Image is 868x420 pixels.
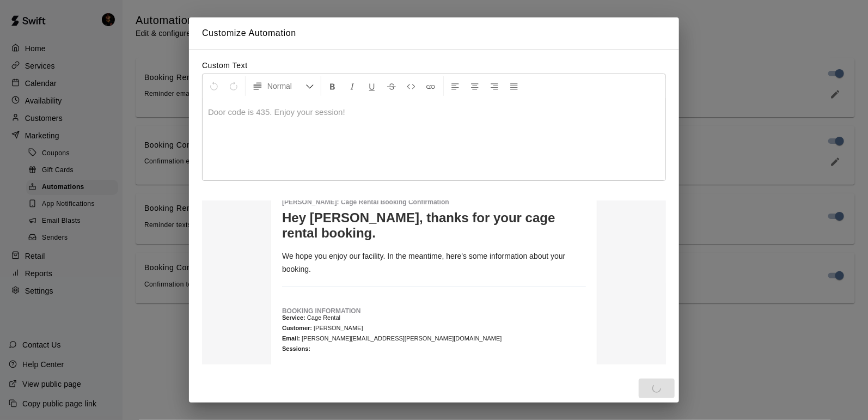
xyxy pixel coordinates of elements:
[267,81,305,92] span: Normal
[505,76,523,96] button: Justify Align
[485,76,504,96] button: Right Align
[202,60,666,71] label: Custom Text
[343,76,362,96] button: Format Italics
[363,76,381,96] button: Format Underline
[282,325,586,331] p: [PERSON_NAME]
[282,336,586,342] p: [PERSON_NAME][EMAIL_ADDRESS][PERSON_NAME][DOMAIN_NAME]
[402,76,420,96] button: Insert Code
[446,76,464,96] button: Left Align
[282,249,586,276] p: We hope you enjoy our facility. In the meantime, here's some information about your booking.
[205,76,223,96] button: Undo
[421,76,440,96] button: Insert Link
[323,76,342,96] button: Format Bold
[282,345,310,352] strong: Sessions:
[248,76,319,96] button: Formatting Options
[189,17,679,49] h2: Customize Automation
[282,315,586,321] p: Cage Rental
[466,76,484,96] button: Center Align
[382,76,401,96] button: Format Strikethrough
[282,198,586,207] p: [PERSON_NAME] : Cage Rental Booking Confirmation
[282,210,586,241] h1: Hey [PERSON_NAME], thanks for your cage rental booking.
[282,335,300,342] strong: Email:
[282,307,586,316] p: BOOKING INFORMATION
[282,325,312,331] strong: Customer:
[224,76,243,96] button: Redo
[282,314,305,321] strong: Service:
